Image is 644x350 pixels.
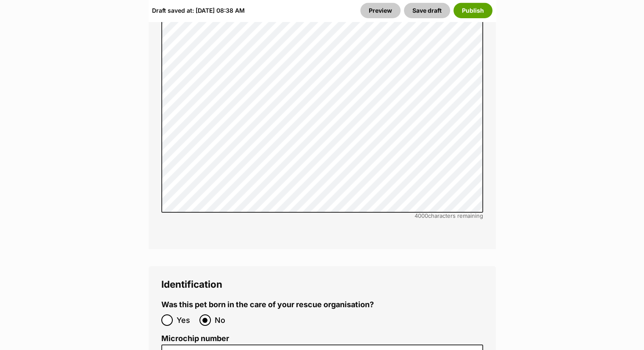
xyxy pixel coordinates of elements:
[152,3,245,18] div: Draft saved at: [DATE] 08:38 AM
[177,314,195,326] span: Yes
[215,314,233,326] span: No
[404,3,450,18] button: Save draft
[161,278,222,290] span: Identification
[161,300,374,309] label: Was this pet born in the care of your rescue organisation?
[453,3,492,18] button: Publish
[161,334,483,343] label: Microchip number
[161,213,483,219] div: characters remaining
[415,212,428,219] span: 4000
[360,3,401,18] a: Preview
